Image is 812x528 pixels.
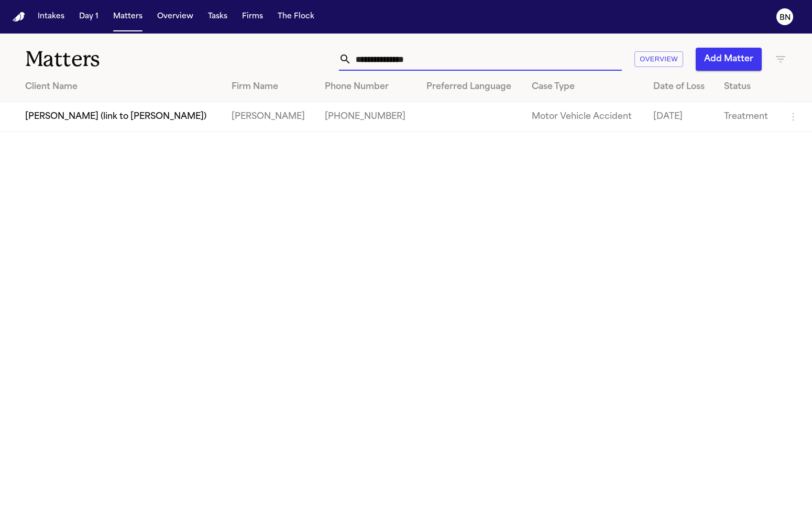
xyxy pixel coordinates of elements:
td: Motor Vehicle Accident [523,102,645,132]
button: Firms [238,7,267,26]
div: Date of Loss [653,81,707,93]
button: Tasks [204,7,232,26]
button: Intakes [34,7,69,26]
button: Matters [109,7,147,26]
td: [DATE] [645,102,716,132]
h1: Matters [25,46,239,72]
button: Day 1 [75,7,103,26]
td: Treatment [716,102,779,132]
button: Add Matter [696,48,762,71]
button: The Flock [273,7,319,26]
div: Case Type [532,81,637,93]
div: Status [724,81,771,93]
button: Overview [634,51,683,68]
div: Preferred Language [426,81,515,93]
td: [PERSON_NAME] [223,102,317,132]
td: [PHONE_NUMBER] [316,102,418,132]
img: Finch Logo [13,12,25,22]
div: Firm Name [232,81,309,93]
a: Home [13,12,25,22]
button: Overview [153,7,197,26]
div: Phone Number [325,81,409,93]
div: Client Name [25,81,215,93]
